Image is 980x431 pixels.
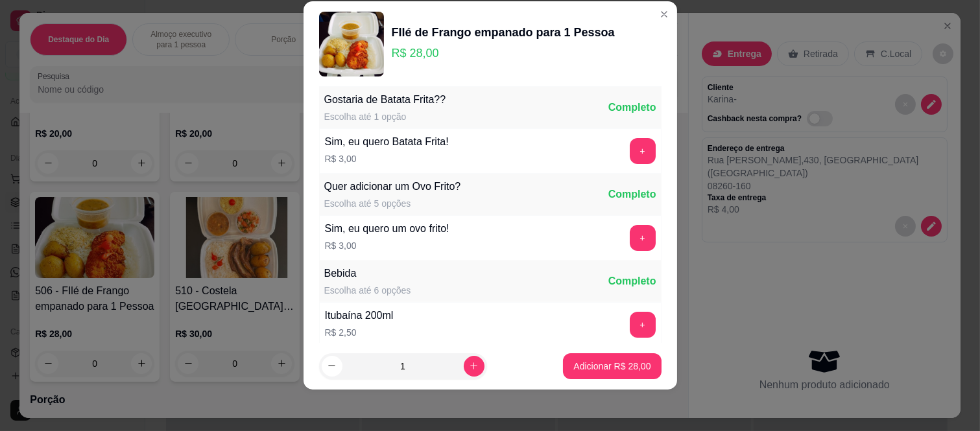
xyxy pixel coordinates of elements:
[325,221,449,237] div: Sim, eu quero um ovo frito!
[319,12,384,76] img: product-image
[324,197,461,210] div: Escolha até 5 opções
[325,326,394,339] p: R$ 2,50
[563,353,661,379] button: Adicionar R$ 28,00
[608,274,656,289] div: Completo
[325,152,449,165] p: R$ 3,00
[325,134,449,150] div: Sim, eu quero Batata Frita!
[324,92,446,108] div: Gostaria de Batata Frita??
[630,312,656,338] button: add
[325,239,449,252] p: R$ 3,00
[608,100,656,115] div: Completo
[573,360,651,373] p: Adicionar R$ 28,00
[464,356,484,377] button: increase-product-quantity
[392,23,615,41] div: FIlé de Frango empanado para 1 Pessoa
[322,356,342,377] button: decrease-product-quantity
[324,266,411,281] div: Bebida
[630,225,656,251] button: add
[325,308,394,323] div: Itubaína 200ml
[324,179,461,194] div: Quer adicionar um Ovo Frito?
[324,110,446,123] div: Escolha até 1 opção
[630,138,656,164] button: add
[608,187,656,202] div: Completo
[654,4,675,25] button: Close
[392,44,615,62] p: R$ 28,00
[324,284,411,297] div: Escolha até 6 opções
